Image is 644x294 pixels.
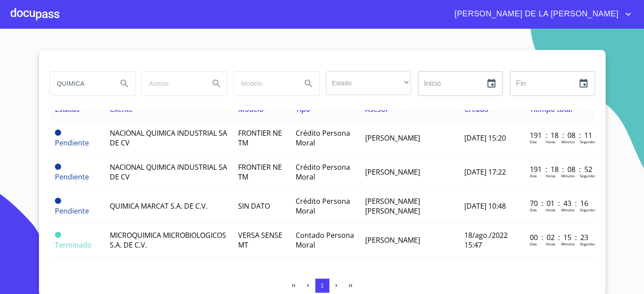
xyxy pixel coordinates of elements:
p: 191 : 18 : 08 : 11 [529,130,589,140]
p: Horas [545,173,555,178]
span: Pendiente [55,130,61,136]
input: search [50,72,110,95]
input: search [234,72,294,95]
span: Terminado [55,232,61,238]
span: Crédito Persona Moral [295,162,350,182]
span: Crédito Persona Moral [295,128,350,148]
p: 00 : 02 : 15 : 23 [529,233,589,242]
span: 18/ago./2022 15:47 [464,230,507,250]
button: 1 [315,279,329,293]
span: [DATE] 15:20 [464,133,505,143]
p: Segundos [579,173,596,178]
span: [PERSON_NAME] [365,133,420,143]
span: Crédito Persona Moral [295,196,350,216]
span: MICROQUIMICA MICROBIOLOGICOS S.A. DE C.V. [110,230,226,250]
span: NACIONAL QUIMICA INDUSTRIAL SA DE CV [110,128,227,148]
p: Horas [545,139,555,144]
span: [PERSON_NAME] [365,235,420,245]
button: Search [206,73,227,94]
span: Pendiente [55,138,89,148]
p: Dias [529,139,536,144]
span: FRONTIER NE TM [238,128,282,148]
p: 70 : 01 : 43 : 16 [529,199,589,208]
p: Segundos [579,241,596,246]
span: Pendiente [55,172,89,182]
p: 191 : 18 : 08 : 52 [529,164,589,174]
p: Dias [529,173,536,178]
p: Segundos [579,139,596,144]
span: Terminado [55,240,92,250]
span: 1 [320,282,324,289]
p: Horas [545,207,555,212]
button: account of current user [448,7,633,21]
span: FRONTIER NE TM [238,162,282,182]
span: [DATE] 10:48 [464,201,505,211]
p: Horas [545,241,555,246]
span: [DATE] 17:22 [464,167,505,177]
span: VERSA SENSE MT [238,230,282,250]
span: NACIONAL QUIMICA INDUSTRIAL SA DE CV [110,162,227,182]
input: search [142,72,202,95]
span: Pendiente [55,206,89,216]
button: Search [114,73,135,94]
span: [PERSON_NAME] [365,167,420,177]
div: ​ [326,71,411,95]
span: Pendiente [55,198,61,204]
p: Dias [529,241,536,246]
p: Dias [529,207,536,212]
span: [PERSON_NAME] [PERSON_NAME] [365,196,420,216]
span: [PERSON_NAME] DE LA [PERSON_NAME] [448,7,623,21]
span: Pendiente [55,164,61,170]
span: SIN DATO [238,201,270,211]
span: QUIMICA MARCAT S.A. DE C.V. [110,201,208,211]
p: Minutos [561,173,575,178]
p: Minutos [561,207,575,212]
p: Minutos [561,241,575,246]
p: Segundos [579,207,596,212]
p: Minutos [561,139,575,144]
span: Contado Persona Moral [295,230,354,250]
button: Search [298,73,319,94]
